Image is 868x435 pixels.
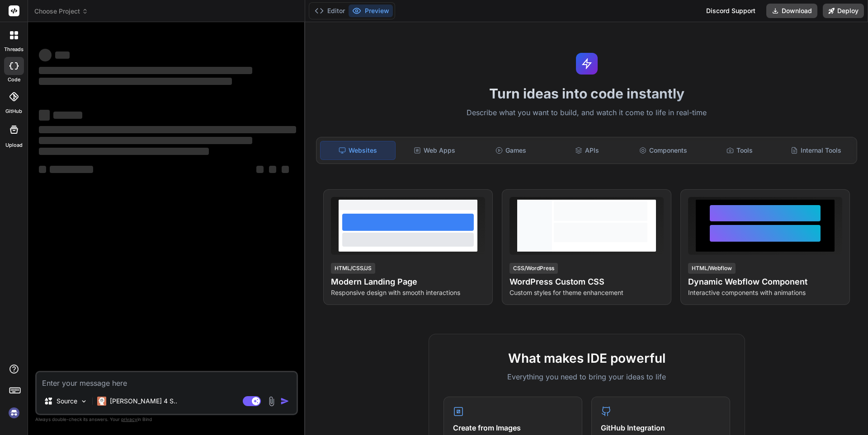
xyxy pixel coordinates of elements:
img: icon [280,397,289,406]
label: code [8,76,20,84]
span: ‌ [39,166,46,173]
button: Editor [311,5,349,17]
label: threads [4,46,24,53]
span: ‌ [39,126,296,133]
div: HTML/CSS/JS [331,263,375,274]
div: Websites [320,141,396,160]
p: Everything you need to bring your ideas to life [443,371,730,382]
label: GitHub [5,108,22,115]
label: Upload [5,141,23,149]
span: ‌ [39,67,252,74]
span: privacy [121,416,137,422]
h4: Modern Landing Page [331,276,485,288]
div: Internal Tools [778,141,853,160]
span: ‌ [50,166,93,173]
div: HTML/Webflow [688,263,736,274]
button: Download [766,4,817,18]
h1: Turn ideas into code instantly [311,85,863,102]
span: ‌ [39,110,50,121]
p: Custom styles for theme enhancement [509,288,664,297]
span: ‌ [39,137,252,144]
p: Responsive design with smooth interactions [331,288,485,297]
p: [PERSON_NAME] 4 S.. [110,397,177,406]
span: Choose Project [34,7,88,16]
span: ‌ [55,51,70,59]
img: signin [6,405,22,421]
span: ‌ [269,166,276,173]
div: APIs [550,141,624,160]
button: Preview [349,5,393,17]
div: Games [474,141,548,160]
h4: Create from Images [453,422,573,433]
button: Deploy [823,4,864,18]
div: Web Apps [397,141,472,160]
img: Pick Models [80,398,88,405]
p: Source [57,397,77,406]
span: ‌ [256,166,264,173]
span: ‌ [39,78,232,85]
span: ‌ [39,148,209,155]
h2: What makes IDE powerful [443,349,730,368]
div: CSS/WordPress [509,263,558,274]
img: Claude 4 Sonnet [97,397,106,406]
p: Always double-check its answers. Your in Bind [35,415,298,424]
span: ‌ [53,112,82,119]
span: ‌ [39,49,52,61]
h4: Dynamic Webflow Component [688,276,842,288]
p: Describe what you want to build, and watch it come to life in real-time [311,107,863,119]
p: Interactive components with animations [688,288,842,297]
h4: GitHub Integration [601,422,721,433]
div: Components [626,141,701,160]
div: Tools [703,141,777,160]
img: attachment [266,396,277,407]
span: ‌ [282,166,289,173]
div: Discord Support [701,4,761,18]
h4: WordPress Custom CSS [509,276,664,288]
